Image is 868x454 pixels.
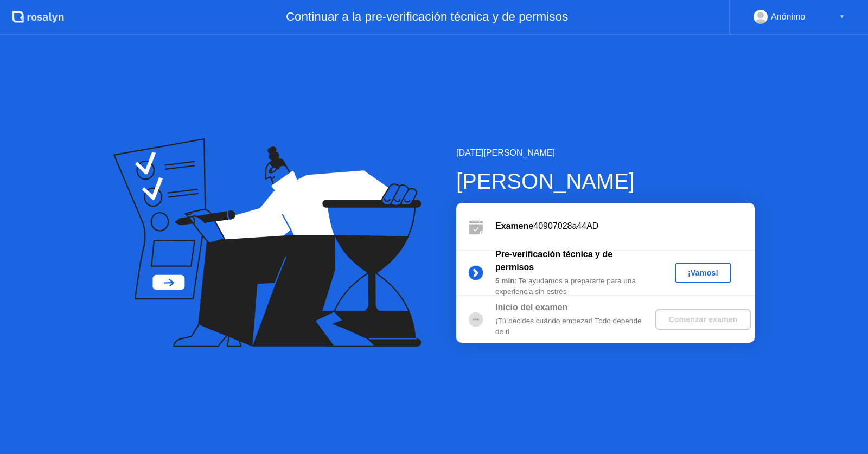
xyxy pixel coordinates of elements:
div: [DATE][PERSON_NAME] [456,146,755,159]
b: Inicio del examen [495,303,567,312]
b: Examen [495,221,528,231]
button: ¡Vamos! [675,263,731,283]
b: 5 min [495,277,515,285]
button: Comenzar examen [655,309,750,330]
b: Pre-verificación técnica y de permisos [495,250,612,272]
div: [PERSON_NAME] [456,165,755,197]
div: : Te ayudamos a prepararte para una experiencia sin estrés [495,276,652,298]
div: Anónimo [771,10,805,24]
div: ¡Tú decides cuándo empezar! Todo depende de ti [495,316,652,338]
div: ▼ [839,10,845,24]
div: e40907028a44AD [495,220,755,233]
div: Comenzar examen [660,315,746,324]
div: ¡Vamos! [679,268,727,277]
